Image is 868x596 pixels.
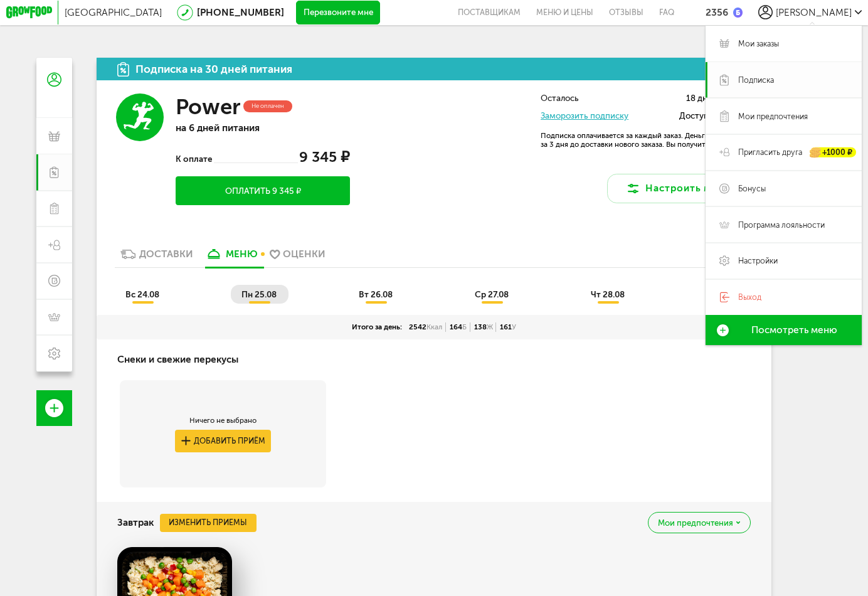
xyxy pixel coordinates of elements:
div: Не оплачен [243,100,293,112]
p: Подписка оплачивается за каждый заказ. Деньги спишутся за 3 дня до доставки нового заказа. Вы пол... [541,131,751,149]
div: 161 [496,322,520,332]
button: Добавить приём [175,430,272,452]
span: [PERSON_NAME] [776,7,852,18]
button: Перезвоните мне [296,1,381,24]
div: меню [226,248,258,260]
a: Посмотреть меню [706,315,862,345]
a: Оценки [264,248,332,267]
div: Ничего не выбрано [175,416,272,425]
span: Б [462,322,467,331]
a: Мои предпочтения [706,98,862,134]
span: Ж [487,322,493,331]
a: [PHONE_NUMBER] [197,7,284,18]
a: меню [199,248,264,267]
img: icon.da23462.svg [117,62,129,77]
a: Заморозить подписку [541,110,628,120]
a: Подписка [706,62,862,98]
span: 18 дней питания [686,93,752,102]
span: 9 345 ₽ [299,148,350,166]
span: Подписка [738,75,774,85]
h4: Завтрак [117,511,154,535]
button: Настроить меню [607,174,752,203]
a: Пригласить друга +1000 ₽ [706,134,862,171]
div: 138 [470,322,497,332]
span: ср 27.08 [475,289,509,299]
span: Мои предпочтения [738,111,808,122]
div: Подписка на 30 дней питания [135,63,292,75]
p: на 6 дней питания [176,122,351,134]
div: 2542 [406,322,447,332]
button: Изменить приемы [160,514,257,532]
a: Настройки [706,243,862,279]
span: Бонусы [738,183,766,194]
a: Доставки [115,248,199,267]
span: Ккал [426,322,442,331]
h3: Power [176,93,241,120]
div: Доставки [139,248,193,260]
span: вт 26.08 [359,289,393,299]
span: Мои заказы [738,38,779,49]
span: Выход [738,292,761,302]
span: К оплате [176,154,214,164]
div: +1000 ₽ [810,147,856,157]
span: Доступно 26 дней [679,111,752,120]
div: 2356 [706,7,728,18]
span: вс 24.08 [125,289,159,299]
a: Программа лояльности [706,206,862,243]
span: Посмотреть меню [751,325,837,336]
span: Осталось [541,93,579,102]
span: пн 25.08 [241,289,277,299]
button: Оплатить 9 345 ₽ [176,176,351,205]
div: 164 [446,322,470,332]
span: Программа лояльности [738,220,825,230]
span: Настройки [738,255,778,266]
span: [GEOGRAPHIC_DATA] [65,7,162,18]
img: bonus_b.cdccf46.png [733,8,743,17]
a: Бонусы [706,171,862,207]
span: У [512,322,516,331]
h4: Снеки и свежие перекусы [117,348,238,371]
div: Оценки [283,248,325,260]
div: Итого за день: [348,322,406,332]
span: чт 28.08 [591,289,625,299]
span: Пригласить друга [738,147,802,157]
a: Выход [706,279,862,316]
a: Мои заказы [706,26,862,62]
span: Мои предпочтения [658,519,733,527]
